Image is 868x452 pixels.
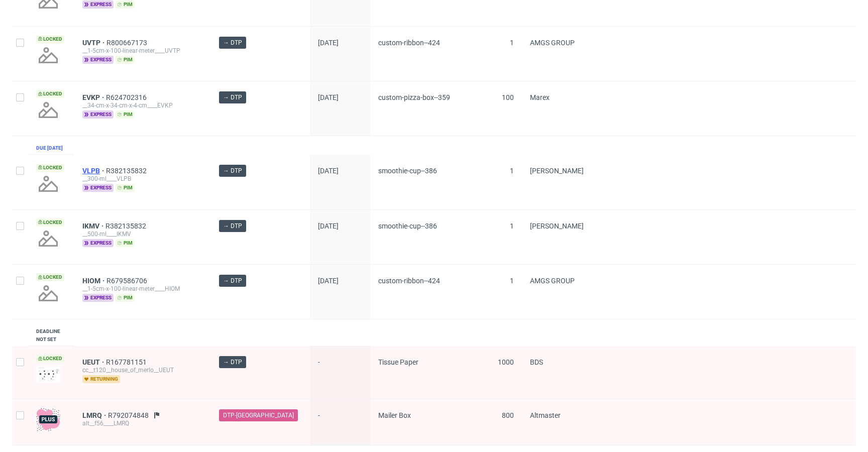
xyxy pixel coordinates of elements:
div: __34-cm-x-34-cm-x-4-cm____EVKP [82,101,203,109]
span: 1 [510,222,514,230]
span: Mailer Box [378,411,411,419]
span: → DTP [223,38,242,47]
span: pim [116,56,135,64]
span: Locked [36,35,64,43]
span: 1 [510,277,514,285]
img: no_design.png [36,172,60,196]
span: [PERSON_NAME] [530,167,584,175]
a: R167781151 [106,358,149,366]
div: Deadline not set [36,327,66,344]
a: HIOM [82,277,106,285]
span: [DATE] [318,39,339,47]
span: → DTP [223,166,242,175]
span: - [318,411,362,433]
span: pim [116,110,135,119]
span: pim [116,294,135,302]
span: [DATE] [318,93,339,101]
div: __1-5cm-x-100-linear-meter____UVTP [82,47,203,55]
span: AMGS GROUP [530,39,575,47]
div: alt__f56____LMRQ [82,419,203,427]
span: pim [116,239,135,247]
span: → DTP [223,276,242,285]
span: 100 [502,93,514,101]
img: no_design.png [36,98,60,122]
a: UVTP [82,39,106,47]
span: Locked [36,90,64,98]
img: data [36,367,60,383]
a: R679586706 [106,277,149,285]
span: returning [82,375,120,383]
span: → DTP [223,358,242,367]
a: R792074848 [108,411,151,419]
span: 1 [510,167,514,175]
span: Tissue Paper [378,358,418,366]
a: VLPB [82,167,106,175]
a: UEUT [82,358,106,366]
span: Locked [36,355,64,363]
a: LMRQ [82,411,108,419]
span: smoothie-cup--386 [378,222,437,230]
span: [DATE] [318,277,339,285]
img: no_design.png [36,281,60,305]
span: pim [116,184,135,192]
div: __300-ml____VLPB [82,175,203,183]
span: Locked [36,273,64,281]
span: custom-ribbon--424 [378,277,440,285]
span: BDS [530,358,543,366]
a: R624702316 [106,93,149,101]
span: DTP-[GEOGRAPHIC_DATA] [223,411,294,420]
span: [DATE] [318,167,339,175]
span: express [82,239,114,247]
span: → DTP [223,221,242,231]
a: EVKP [82,93,106,101]
span: Marex [530,93,550,101]
img: no_design.png [36,43,60,67]
span: [DATE] [318,222,339,230]
span: → DTP [223,93,242,102]
div: __1-5cm-x-100-linear-meter____HIOM [82,285,203,293]
span: Locked [36,218,64,227]
span: 1000 [498,358,514,366]
span: Locked [36,164,64,172]
span: 800 [502,411,514,419]
span: smoothie-cup--386 [378,167,437,175]
a: R382135832 [105,222,148,230]
span: express [82,1,114,9]
span: AMGS GROUP [530,277,575,285]
span: custom-pizza-box--359 [378,93,450,101]
span: express [82,294,114,302]
a: IKMV [82,222,105,230]
span: pim [116,1,135,9]
span: 1 [510,39,514,47]
span: custom-ribbon--424 [378,39,440,47]
span: - [318,358,362,387]
a: R382135832 [106,167,149,175]
span: [PERSON_NAME] [530,222,584,230]
img: no_design.png [36,227,60,251]
span: express [82,110,114,119]
div: cc__t120__house_of_merlo__UEUT [82,366,203,374]
span: express [82,56,114,64]
a: R800667173 [106,39,149,47]
img: plus-icon.676465ae8f3a83198b3f.png [36,407,60,431]
div: Due [DATE] [36,144,63,152]
span: Altmaster [530,411,561,419]
span: express [82,184,114,192]
div: __500-ml____IKMV [82,230,203,238]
